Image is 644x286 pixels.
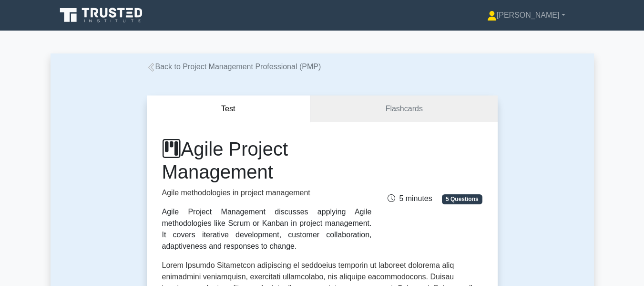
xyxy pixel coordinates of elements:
h1: Agile Project Management [162,138,372,183]
p: Agile methodologies in project management [162,187,372,199]
span: 5 Questions [442,194,482,204]
div: Agile Project Management discusses applying Agile methodologies like Scrum or Kanban in project m... [162,206,372,252]
a: Flashcards [310,95,497,123]
a: [PERSON_NAME] [464,6,588,25]
button: Test [147,95,311,123]
span: 5 minutes [388,194,432,202]
a: Back to Project Management Professional (PMP) [147,63,321,71]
